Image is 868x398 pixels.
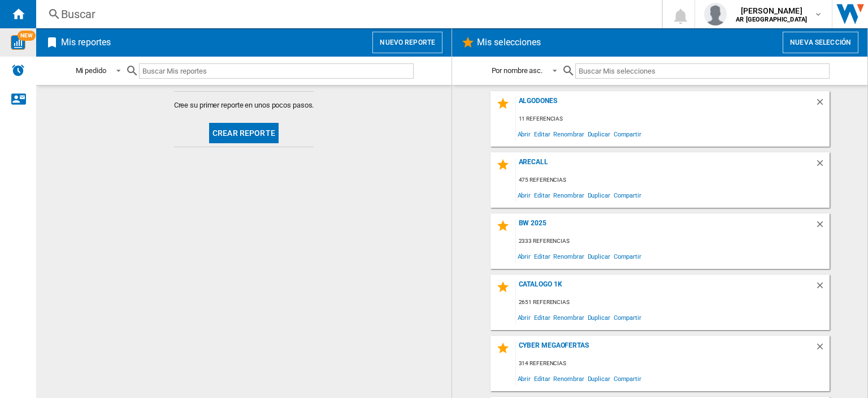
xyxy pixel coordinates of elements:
[552,310,585,325] span: Renombrar
[783,32,858,53] button: Nueva selección
[586,249,612,264] span: Duplicar
[612,310,643,325] span: Compartir
[532,371,552,386] span: Editar
[516,341,815,357] div: CYBER MEGAOFERTAS
[372,32,442,53] button: Nuevo reporte
[209,123,279,143] button: Crear reporte
[174,100,314,110] span: Cree su primer reporte en unos pocos pasos.
[736,16,807,23] b: AR [GEOGRAPHIC_DATA]
[815,280,830,296] div: Borrar
[139,63,414,79] input: Buscar Mis reportes
[516,97,815,112] div: Algodones
[586,310,612,325] span: Duplicar
[11,35,25,50] img: wise-card.svg
[516,126,533,142] span: Abrir
[61,6,632,22] div: Buscar
[575,63,829,79] input: Buscar Mis selecciones
[516,310,533,325] span: Abrir
[552,126,585,142] span: Renombrar
[516,357,830,371] div: 314 referencias
[704,3,727,25] img: profile.jpg
[76,66,106,75] div: Mi pedido
[516,219,815,234] div: BW 2025
[815,219,830,234] div: Borrar
[516,158,815,173] div: aRECALL
[516,234,830,249] div: 2333 referencias
[516,249,533,264] span: Abrir
[586,187,612,203] span: Duplicar
[552,187,585,203] span: Renombrar
[815,158,830,173] div: Borrar
[586,371,612,386] span: Duplicar
[552,249,585,264] span: Renombrar
[59,32,113,53] h2: Mis reportes
[532,249,552,264] span: Editar
[612,249,643,264] span: Compartir
[492,66,543,75] div: Por nombre asc.
[552,371,585,386] span: Renombrar
[612,187,643,203] span: Compartir
[815,97,830,112] div: Borrar
[612,126,643,142] span: Compartir
[532,187,552,203] span: Editar
[736,5,807,16] span: [PERSON_NAME]
[516,112,830,126] div: 11 referencias
[516,173,830,187] div: 475 referencias
[586,126,612,142] span: Duplicar
[516,371,533,386] span: Abrir
[11,63,25,77] img: alerts-logo.svg
[612,371,643,386] span: Compartir
[516,280,815,296] div: Catalogo 1k
[532,310,552,325] span: Editar
[516,296,830,310] div: 2651 referencias
[532,126,552,142] span: Editar
[815,341,830,357] div: Borrar
[516,187,533,203] span: Abrir
[475,32,544,53] h2: Mis selecciones
[18,31,36,41] span: NEW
